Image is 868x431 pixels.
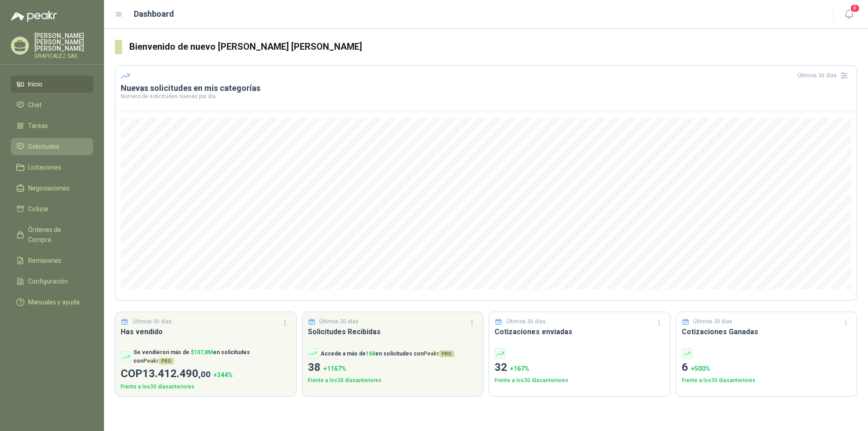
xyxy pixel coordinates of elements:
span: Inicio [28,79,42,89]
span: Configuración [28,276,68,286]
p: Se vendieron más de en solicitudes con [133,348,291,365]
span: PRO [439,350,454,357]
span: + 1167 % [323,365,346,372]
a: Tareas [11,117,93,134]
a: Manuales y ayuda [11,294,93,311]
p: 38 [308,359,478,376]
span: + 500 % [691,365,710,372]
p: Frente a los 30 días anteriores [308,376,478,385]
img: Logo peakr [11,11,57,22]
p: GRAFICALEZ SAS [34,53,93,59]
p: Últimos 30 días [693,317,732,326]
p: Últimos 30 días [506,317,546,326]
span: + 167 % [510,365,529,372]
h1: Dashboard [134,8,174,20]
a: Remisiones [11,252,93,269]
span: Chat [28,100,42,110]
a: Negociaciones [11,180,93,197]
p: COP [121,365,291,383]
span: 13.412.490 [142,367,211,380]
p: Número de solicitudes nuevas por día [121,94,851,99]
span: Licitaciones [28,162,61,172]
span: Órdenes de Compra [28,225,85,245]
p: Accede a más de en solicitudes con [321,350,454,358]
span: Tareas [28,121,48,131]
span: Cotizar [28,204,49,214]
a: Cotizar [11,200,93,218]
h3: Bienvenido de nuevo [PERSON_NAME] [PERSON_NAME] [129,40,857,54]
h3: Solicitudes Recibidas [308,326,478,337]
p: 6 [682,359,852,376]
span: Peakr [424,350,454,357]
a: Configuración [11,273,93,290]
p: Frente a los 30 días anteriores [495,376,665,385]
h3: Has vendido [121,326,291,337]
span: PRO [159,358,174,365]
a: Inicio [11,76,93,93]
p: Últimos 30 días [319,317,359,326]
span: + 344 % [213,371,233,379]
span: Negociaciones [28,183,70,193]
span: Remisiones [28,256,61,265]
p: Últimos 30 días [132,317,172,326]
span: Solicitudes [28,142,59,152]
a: Solicitudes [11,138,93,155]
p: [PERSON_NAME] [PERSON_NAME] [PERSON_NAME] [34,33,93,52]
h3: Cotizaciones enviadas [495,326,665,337]
p: Frente a los 30 días anteriores [682,376,852,385]
span: Peakr [143,358,174,364]
span: 8 [850,4,860,13]
span: ,00 [198,369,211,379]
span: 168 [366,350,375,357]
h3: Cotizaciones Ganadas [682,326,852,337]
div: Últimos 30 días [797,68,851,83]
a: Órdenes de Compra [11,221,93,248]
a: Chat [11,96,93,114]
button: 8 [841,6,857,23]
p: 32 [495,359,665,376]
span: Manuales y ayuda [28,297,80,307]
p: Frente a los 30 días anteriores [121,383,291,391]
span: $ 107,8M [191,349,213,355]
a: Licitaciones [11,159,93,176]
h3: Nuevas solicitudes en mis categorías [121,83,851,94]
